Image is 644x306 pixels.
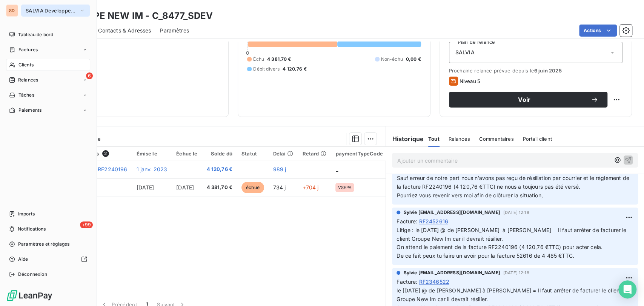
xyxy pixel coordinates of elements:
[26,8,76,14] span: SALVIA Developpement
[176,184,194,191] span: [DATE]
[253,66,280,72] span: Débit divers
[403,209,500,216] span: Sylvie [EMAIL_ADDRESS][DOMAIN_NAME]
[18,256,28,263] span: Aide
[246,50,249,56] span: 0
[176,151,197,157] div: Échue le
[18,226,46,232] span: Notifications
[160,27,189,34] span: Paramètres
[273,151,294,157] div: Délai
[98,27,151,34] span: Contacts & Adresses
[18,31,53,38] span: Tableau de bord
[253,56,264,63] span: Échu
[397,217,417,225] span: Facture :
[6,289,53,301] img: Logo LeanPay
[66,9,213,23] h3: GROUPE NEW IM - C_8477_SDEV
[449,136,470,142] span: Relances
[6,253,90,265] a: Aide
[386,134,424,143] h6: Historique
[18,77,38,83] span: Relances
[335,166,338,172] span: _
[419,217,448,225] span: RF2452616
[503,271,529,275] span: [DATE] 12:18
[18,241,69,248] span: Paramètres et réglages
[419,278,449,286] span: RF2346522
[406,56,421,63] span: 0,00 €
[206,184,232,191] span: 4 381,70 €
[241,182,264,193] span: échue
[283,66,307,72] span: 4 120,76 €
[18,62,34,68] span: Clients
[449,92,607,108] button: Voir
[273,166,286,172] span: 989 j
[18,92,34,98] span: Tâches
[449,68,622,74] span: Prochaine relance prévue depuis le
[428,136,440,142] span: Tout
[381,56,403,63] span: Non-échu
[136,151,167,157] div: Émise le
[302,151,326,157] div: Retard
[523,136,552,142] span: Portail client
[206,151,232,157] div: Solde dû
[267,56,291,63] span: 4 381,70 €
[18,107,41,114] span: Paiements
[136,166,167,172] span: 1 janv. 2023
[302,184,318,191] span: +704 j
[455,49,475,56] span: SALVIA
[6,5,18,17] div: SD
[80,221,93,228] span: +99
[403,269,500,276] span: Sylvie [EMAIL_ADDRESS][DOMAIN_NAME]
[338,185,352,190] span: VSEPA
[136,184,154,191] span: [DATE]
[18,271,47,278] span: Déconnexion
[579,25,617,37] button: Actions
[86,72,93,79] span: 6
[397,227,628,259] span: Litige : le [DATE] @ de [PERSON_NAME] à [PERSON_NAME] = Il faut arrêter de facturer le client Gro...
[397,287,623,302] span: le [DATE] @ de [PERSON_NAME] à [PERSON_NAME] = Il faut arrêter de facturer le client Groupe New I...
[273,184,286,191] span: 734 j
[18,211,35,217] span: Imports
[503,210,529,215] span: [DATE] 12:19
[460,78,480,84] span: Niveau 5
[102,150,109,157] span: 2
[479,136,514,142] span: Commentaires
[618,280,636,298] div: Open Intercom Messenger
[397,140,630,198] span: On en reparle [DATE] pendant la réunion, mais je n’aurai pas plus d’info avant le [DATE] minimum....
[534,68,562,74] span: 6 juin 2025
[206,166,232,173] span: 4 120,76 €
[335,151,383,157] div: paymentTypeCode
[397,278,417,286] span: Facture :
[18,46,38,53] span: Factures
[458,97,591,103] span: Voir
[241,151,264,157] div: Statut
